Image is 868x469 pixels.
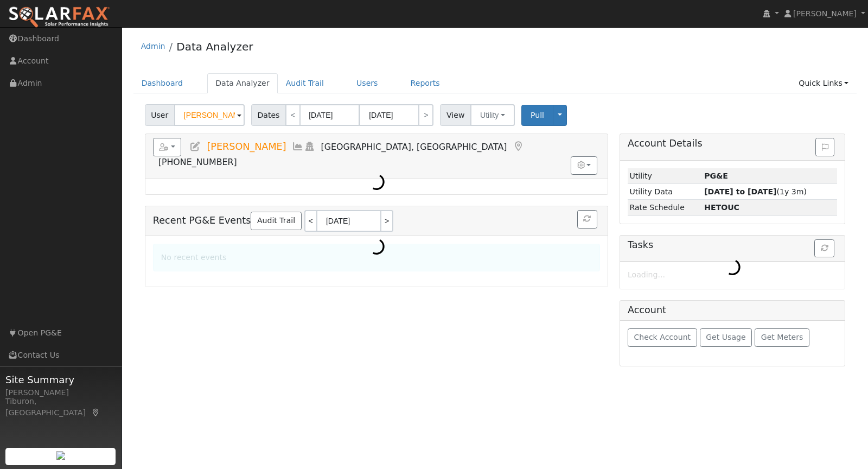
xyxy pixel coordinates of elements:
span: View [440,104,471,126]
button: Get Meters [755,328,809,347]
a: Users [348,73,386,93]
div: [PERSON_NAME] [5,387,116,398]
td: Utility Data [628,184,703,200]
button: Refresh [577,210,597,229]
a: Edit User (37759) [189,141,201,152]
a: Login As (last Never) [304,141,316,152]
span: (1y 3m) [704,187,807,196]
h5: Recent PG&E Events [153,210,600,232]
span: Get Usage [706,333,745,341]
div: Tiburon, [GEOGRAPHIC_DATA] [5,396,116,419]
button: Pull [521,105,553,126]
td: Utility [628,168,703,184]
span: [PERSON_NAME] [793,9,857,18]
img: retrieve [56,451,65,460]
button: Get Usage [700,328,752,347]
h5: Tasks [628,239,837,251]
a: Audit Trail [278,73,332,93]
span: User [145,104,175,126]
h5: Account [628,305,666,315]
a: Map [512,141,524,152]
input: Select a User [174,104,245,126]
span: Get Meters [761,333,803,341]
span: Site Summary [5,372,116,387]
button: Issue History [815,138,834,156]
a: Reports [403,73,448,93]
a: Multi-Series Graph [292,141,304,152]
button: Refresh [814,239,834,258]
a: Data Analyzer [207,73,278,93]
h5: Account Details [628,138,837,149]
span: Check Account [634,333,691,341]
button: Check Account [628,328,697,347]
strong: M [704,203,739,212]
td: Rate Schedule [628,200,703,216]
span: Pull [531,111,544,119]
strong: [DATE] to [DATE] [704,187,776,196]
span: [GEOGRAPHIC_DATA], [GEOGRAPHIC_DATA] [321,142,507,152]
a: Dashboard [133,73,192,93]
span: [PERSON_NAME] [207,141,286,152]
img: SolarFax [8,6,110,29]
a: > [418,104,433,126]
span: Dates [251,104,286,126]
a: < [304,210,316,232]
button: Utility [470,104,515,126]
a: Quick Links [790,73,857,93]
span: [PHONE_NUMBER] [158,157,237,167]
strong: ID: 17317604, authorized: 09/23/25 [704,172,728,180]
a: Admin [141,42,165,50]
a: Audit Trail [251,212,301,230]
a: Map [91,408,101,417]
a: < [285,104,301,126]
a: > [381,210,393,232]
a: Data Analyzer [176,40,253,53]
